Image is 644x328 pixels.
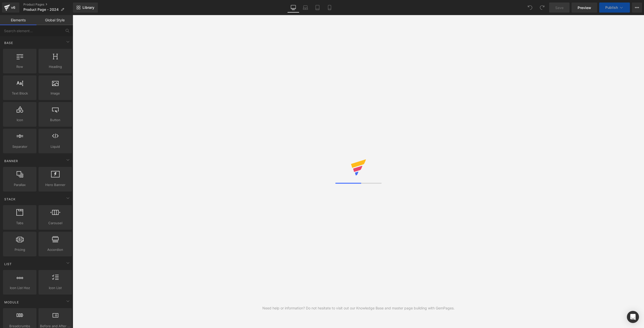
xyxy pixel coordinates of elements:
[632,3,642,13] button: More
[40,144,70,149] span: Liquid
[5,285,35,291] span: Icon List Hoz
[627,311,639,323] div: Open Intercom Messenger
[5,144,35,149] span: Separator
[287,3,299,13] a: Desktop
[324,3,336,13] a: Mobile
[5,247,35,252] span: Pricing
[2,3,19,13] a: v6
[5,91,35,96] span: Text Block
[578,5,591,10] span: Preview
[572,3,597,13] a: Preview
[40,117,70,123] span: Button
[599,3,630,13] button: Publish
[5,64,35,69] span: Row
[4,40,14,45] span: Base
[40,285,70,291] span: Icon List
[5,220,35,226] span: Tabs
[23,3,73,7] a: Product Pages
[36,15,73,25] a: Global Style
[40,182,70,188] span: Hero Banner
[40,64,70,69] span: Heading
[311,3,324,13] a: Tablet
[299,3,311,13] a: Laptop
[537,3,547,13] button: Redo
[73,3,98,13] a: New Library
[40,247,70,252] span: Accordion
[5,182,35,188] span: Parallax
[83,5,94,10] span: Library
[555,5,563,10] span: Save
[4,300,19,305] span: Module
[4,197,16,202] span: Stack
[10,4,16,11] div: v6
[40,220,70,226] span: Carousel
[4,159,19,163] span: Banner
[262,305,455,311] div: Need help or information? Do not hesitate to visit out our Knowledge Base and master page buildin...
[4,262,12,266] span: List
[40,91,70,96] span: Image
[5,117,35,123] span: Icon
[605,6,618,10] span: Publish
[23,8,59,12] span: Product Page - 2024
[525,3,535,13] button: Undo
